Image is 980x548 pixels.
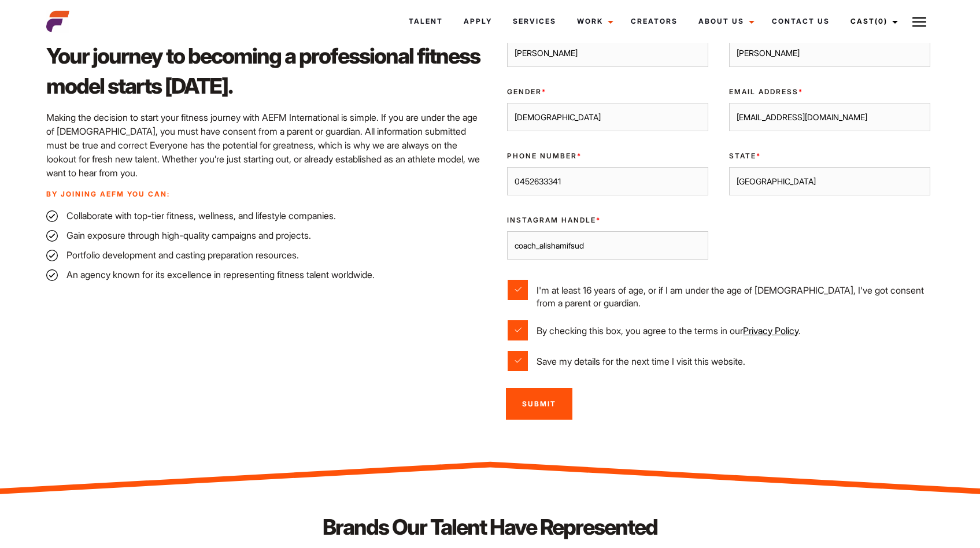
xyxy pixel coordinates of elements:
[508,280,528,300] input: I'm at least 16 years of age, or if I am under the age of [DEMOGRAPHIC_DATA], I've got consent fr...
[761,6,840,37] a: Contact Us
[46,110,483,180] p: Making the decision to start your fitness journey with AEFM International is simple. If you are u...
[508,351,528,371] input: Save my details for the next time I visit this website.
[506,388,572,420] input: Submit
[507,87,708,97] label: Gender
[508,351,930,371] label: Save my details for the next time I visit this website.
[620,6,688,37] a: Creators
[508,280,930,309] label: I'm at least 16 years of age, or if I am under the age of [DEMOGRAPHIC_DATA], I've got consent fr...
[567,6,620,37] a: Work
[159,512,822,542] h2: Brands Our Talent Have Represented
[46,228,483,242] li: Gain exposure through high-quality campaigns and projects.
[46,248,483,262] li: Portfolio development and casting preparation resources.
[46,268,483,282] li: An agency known for its excellence in representing fitness talent worldwide.
[743,325,798,336] a: Privacy Policy
[46,41,483,101] h2: Your journey to becoming a professional fitness model starts [DATE].
[46,209,483,223] li: Collaborate with top-tier fitness, wellness, and lifestyle companies.
[46,10,69,33] img: cropped-aefm-brand-fav-22-square.png
[507,151,708,161] label: Phone Number
[508,320,930,340] label: By checking this box, you agree to the terms in our .
[398,6,453,37] a: Talent
[502,6,567,37] a: Services
[508,320,528,340] input: By checking this box, you agree to the terms in ourPrivacy Policy.
[875,17,887,25] span: (0)
[453,6,502,37] a: Apply
[840,6,905,37] a: Cast(0)
[729,87,930,97] label: Email Address
[729,151,930,161] label: State
[46,189,483,199] p: By joining AEFM you can:
[507,215,708,225] label: Instagram Handle
[688,6,761,37] a: About Us
[912,15,926,29] img: Burger icon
